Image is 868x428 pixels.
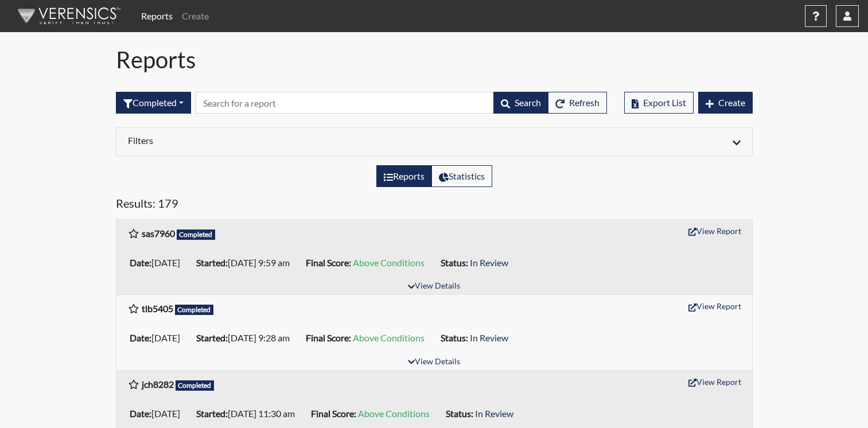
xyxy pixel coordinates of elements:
h5: Results: 179 [116,196,753,215]
button: Create [698,92,753,114]
li: [DATE] [125,329,192,347]
span: Completed [177,229,216,240]
button: View Details [403,279,465,294]
b: Status: [441,257,468,268]
span: Above Conditions [353,257,425,268]
li: [DATE] 9:59 am [192,254,301,272]
b: tlb5405 [142,303,173,314]
b: Final Score: [306,257,351,268]
div: Click to expand/collapse filters [119,135,749,149]
button: View Details [403,355,465,370]
button: Completed [116,92,191,114]
span: In Review [475,408,513,419]
input: Search by Registration ID, Interview Number, or Investigation Name. [196,92,494,114]
a: Reports [137,5,177,28]
li: [DATE] [125,404,192,423]
b: Final Score: [306,332,351,343]
span: Completed [176,380,215,391]
li: [DATE] 11:30 am [192,404,306,423]
b: Date: [130,332,151,343]
label: View the list of reports [376,165,432,187]
span: Above Conditions [358,408,430,419]
b: Final Score: [311,408,356,419]
button: View Report [683,297,746,315]
span: Above Conditions [353,332,425,343]
b: Date: [130,408,151,419]
b: Status: [446,408,473,419]
div: Filter by interview status [116,92,191,114]
b: Started: [196,408,228,419]
span: Create [718,97,745,108]
button: Refresh [548,92,607,114]
h1: Reports [116,46,753,73]
b: sas7960 [142,228,175,239]
li: [DATE] 9:28 am [192,329,301,347]
b: Started: [196,332,228,343]
b: jch8282 [142,379,174,390]
button: Export List [624,92,694,114]
button: View Report [683,373,746,391]
span: Export List [643,97,686,108]
button: View Report [683,222,746,240]
li: [DATE] [125,254,192,272]
h6: Filters [128,135,426,146]
b: Started: [196,257,228,268]
span: Completed [175,305,214,315]
span: In Review [470,332,508,343]
a: Create [177,5,213,28]
span: Search [515,97,541,108]
b: Status: [441,332,468,343]
span: Refresh [569,97,600,108]
label: View statistics about completed interviews [431,165,492,187]
button: Search [493,92,548,114]
span: In Review [470,257,508,268]
b: Date: [130,257,151,268]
